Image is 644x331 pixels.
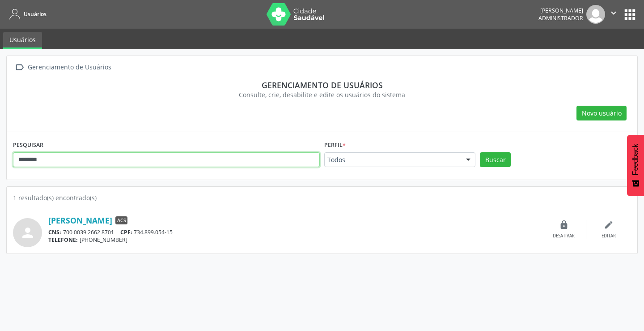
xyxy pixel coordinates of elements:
[115,216,127,224] span: ACS
[538,14,583,22] span: Administrador
[6,7,47,21] a: Usuários
[582,108,622,118] span: Novo usuário
[480,152,511,168] button: Buscar
[586,5,605,24] img: img
[604,220,614,230] i: edit
[26,61,113,74] div: Gerenciamento de Usuários
[605,5,622,24] button: 
[553,233,575,239] div: Desativar
[622,7,638,22] button: apps
[609,8,619,18] i: 
[13,193,631,202] div: 1 resultado(s) encontrado(s)
[3,32,42,49] a: Usuários
[120,228,132,236] span: CPF:
[631,144,640,175] span: Feedback
[48,228,61,236] span: CNS:
[576,106,627,121] button: Novo usuário
[627,135,644,196] button: Feedback - Mostrar pesquisa
[19,90,625,99] div: Consulte, crie, desabilite e edite os usuários do sistema
[602,233,616,239] div: Editar
[20,225,36,241] i: person
[324,138,346,152] label: Perfil
[538,7,583,14] div: [PERSON_NAME]
[19,80,625,90] div: Gerenciamento de usuários
[13,61,26,74] i: 
[48,215,112,225] a: [PERSON_NAME]
[327,155,457,164] span: Todos
[13,138,43,152] label: PESQUISAR
[13,61,113,74] a:  Gerenciamento de Usuários
[48,236,542,244] div: [PHONE_NUMBER]
[24,10,47,18] span: Usuários
[48,236,78,244] span: TELEFONE:
[48,228,542,236] div: 700 0039 2662 8701 734.899.054-15
[559,220,569,230] i: lock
